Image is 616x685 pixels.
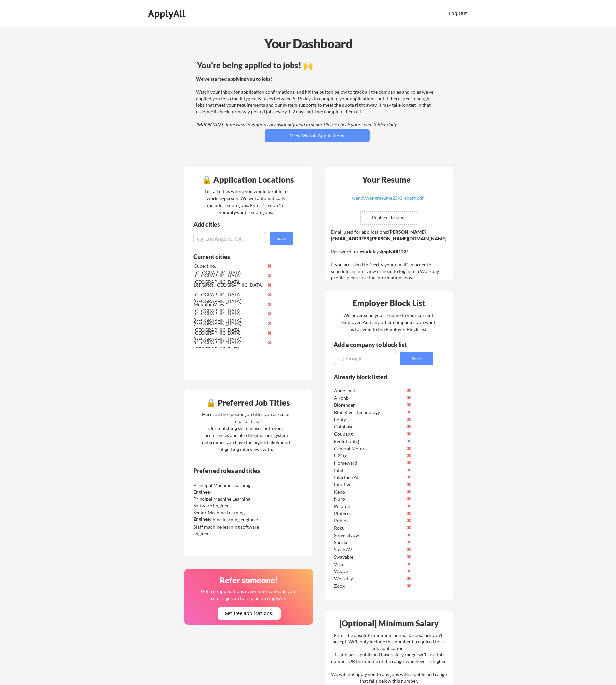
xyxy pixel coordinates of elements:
div: Refer someone! [187,576,311,584]
div: We never send your resume to your current employer. Add any other companies you want us to avoid ... [341,312,436,333]
div: MountainView, [GEOGRAPHIC_DATA] [194,301,264,314]
div: Your Dashboard [1,34,616,53]
div: Airbnb [334,395,404,401]
button: Log Out [445,7,471,20]
div: Abnormal [334,387,404,394]
div: Principal Machine Learning Software Engineer [193,496,264,509]
div: Get free applications every time someone you refer signs up for a plan on ApplyAll [201,588,296,602]
div: Nuro [334,496,404,502]
div: Biorender [334,402,404,408]
div: Watch your inbox for application confirmations, and hit the button below to track all the compani... [196,76,436,128]
div: intuitive [334,481,404,488]
div: ApplyAll [148,8,187,19]
div: Pinterest [334,510,404,517]
div: [GEOGRAPHIC_DATA], [GEOGRAPHIC_DATA] [194,310,264,323]
button: Get free applications! [218,607,281,620]
div: General Motors [334,445,404,452]
div: Current cities [193,254,286,260]
input: e.g. Los Angeles, CA [193,232,266,245]
div: ServiceNow [334,532,404,539]
button: Save [270,232,293,245]
strong: only [227,209,236,215]
div: Keno [334,489,404,495]
div: Peloton [334,503,404,510]
div: Visa [334,561,404,568]
strong: ApplyAll123! [380,249,408,254]
div: Already block listed [334,374,424,380]
button: View My Job Applications [265,129,370,142]
div: Workday [334,575,404,582]
div: Your Resume [354,176,420,184]
div: bonfy [334,416,404,423]
div: Weave [334,568,404,575]
div: Blue River Technology [334,409,404,416]
button: Save [400,352,433,365]
div: Swayable [334,554,404,560]
div: 🔒 Application Locations [186,176,310,184]
strong: [PERSON_NAME][EMAIL_ADDRESS][PERSON_NAME][DOMAIN_NAME] [331,229,446,241]
div: Add a company to block list [334,342,417,348]
div: Employer Block List [327,299,451,307]
div: Intel [334,467,404,474]
div: Add cities [193,221,295,227]
div: [GEOGRAPHIC_DATA], [GEOGRAPHIC_DATA] [194,320,264,333]
div: Roku [334,525,404,531]
em: IMPORTANT: Interview invitations occasionally land in spam. Please check your spam folder daily! [196,122,398,127]
div: H2O,ai [334,452,404,459]
div: [GEOGRAPHIC_DATA], [GEOGRAPHIC_DATA] [194,330,264,343]
div: Senior Machine Learning Engineer [193,509,264,522]
div: Coinbase [334,423,404,430]
div: Roblox [334,517,404,524]
div: Los Gatos, [GEOGRAPHIC_DATA] [194,282,264,288]
div: Here are the specific job titles you asked us to prioritize. Our matching system uses both your p... [200,411,292,453]
div: 🔒 Preferred Job Titles [186,399,310,407]
div: [GEOGRAPHIC_DATA], [GEOGRAPHIC_DATA] [194,291,264,304]
div: Snorkel [334,539,404,546]
div: Principal Machine Learning Engineer [193,482,264,495]
div: Enter the absolute minimum annual base salary you'll accept. We'll only include this number if re... [331,632,447,684]
strong: We've started applying you to jobs! [196,76,272,82]
div: Homeward [334,460,404,466]
div: List all cities where you would be able to work in-person. We will automatically include remote j... [200,188,292,216]
div: Zoox [334,583,404,589]
div: You're being applied to jobs! 🙌 [197,61,437,69]
div: Interface AI [334,474,404,481]
div: Cupertino, [GEOGRAPHIC_DATA] [194,263,264,276]
div: Staff machine learning software engineer [193,524,264,537]
div: Staff machine learning engineer [193,516,264,523]
div: wendywongresume25v5_short.pdf [348,196,428,200]
div: Coupang [334,431,404,437]
div: EvolutionIQ [334,438,404,445]
a: wendywongresume25v5_short.pdf [348,196,428,206]
div: [Optional] Minimum Salary [327,619,451,627]
div: [GEOGRAPHIC_DATA], [GEOGRAPHIC_DATA] [194,339,264,352]
div: Preferred roles and titles [193,468,284,474]
div: [GEOGRAPHIC_DATA], [GEOGRAPHIC_DATA] [194,272,264,285]
div: Stack AV [334,546,404,553]
div: Email used for applications: Password for Workday: If you are asked to "verify your email" in ord... [331,229,449,281]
